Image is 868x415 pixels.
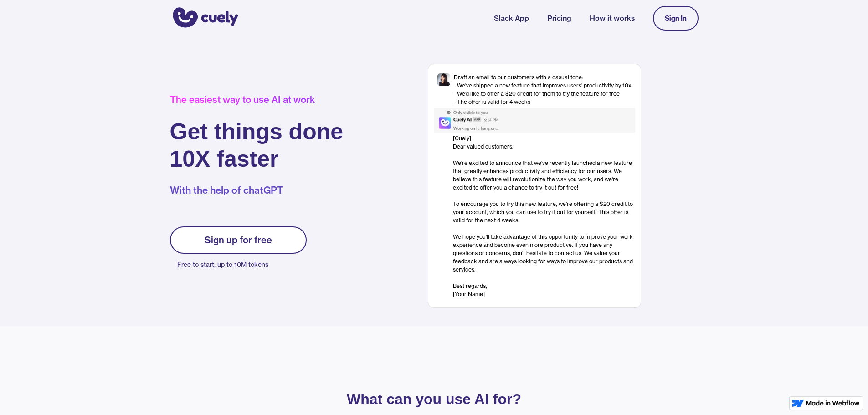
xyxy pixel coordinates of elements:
p: With the help of chatGPT [170,184,344,197]
p: Free to start, up to 10M tokens [177,258,307,271]
img: Made in Webflow [806,400,860,406]
h1: Get things done 10X faster [170,118,344,173]
a: Pricing [547,13,571,24]
a: home [170,1,238,35]
a: Sign In [653,6,699,31]
div: Sign up for free [205,235,272,246]
a: Sign up for free [170,226,307,254]
div: The easiest way to use AI at work [170,94,344,105]
a: Slack App [494,13,529,24]
p: What can you use AI for? [220,393,648,405]
div: [Cuely] Dear valued customers, ‍ We're excited to announce that we've recently launched a new fea... [453,134,635,298]
div: Sign In [665,14,687,22]
div: Draft an email to our customers with a casual tone: - We’ve shipped a new feature that improves u... [454,73,632,106]
a: How it works [590,13,635,24]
